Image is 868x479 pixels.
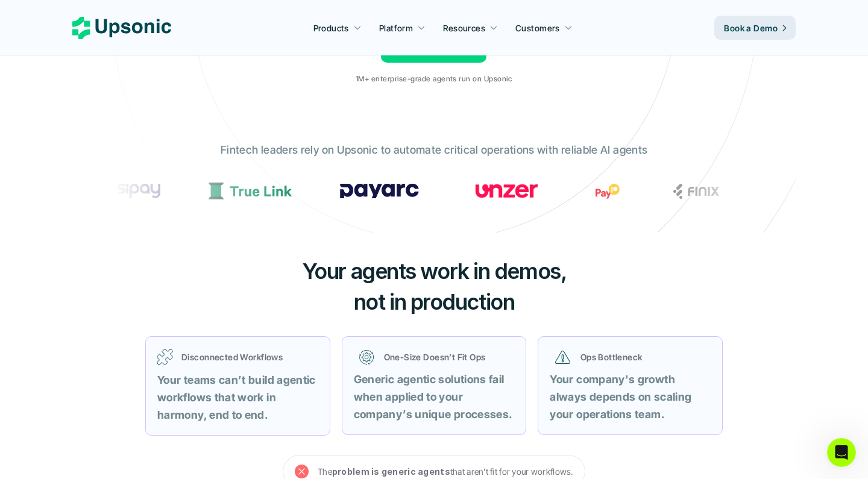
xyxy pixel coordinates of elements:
[181,351,318,363] p: Disconnected Workflows
[443,22,485,34] p: Resources
[384,351,509,363] p: One-Size Doesn’t Fit Ops
[356,75,512,83] p: 1M+ enterprise-grade agents run on Upsonic
[714,16,796,40] a: Book a Demo
[318,464,573,479] p: The that aren’t fit for your workflows.
[354,373,512,421] strong: Generic agentic solutions fail when applied to your company’s unique processes.
[313,22,349,34] p: Products
[354,289,515,315] span: not in production
[306,17,369,39] a: Products
[332,466,450,477] strong: problem is generic agents
[580,351,706,363] p: Ops Bottleneck
[550,373,694,421] strong: Your company's growth always depends on scaling your operations team.
[157,374,318,421] strong: Your teams can’t build agentic workflows that work in harmony, end to end.
[827,438,856,467] iframe: Intercom live chat
[221,142,647,159] p: Fintech leaders rely on Upsonic to automate critical operations with reliable AI agents
[379,22,413,34] p: Platform
[724,22,778,34] p: Book a Demo
[302,258,567,284] span: Your agents work in demos,
[515,22,560,34] p: Customers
